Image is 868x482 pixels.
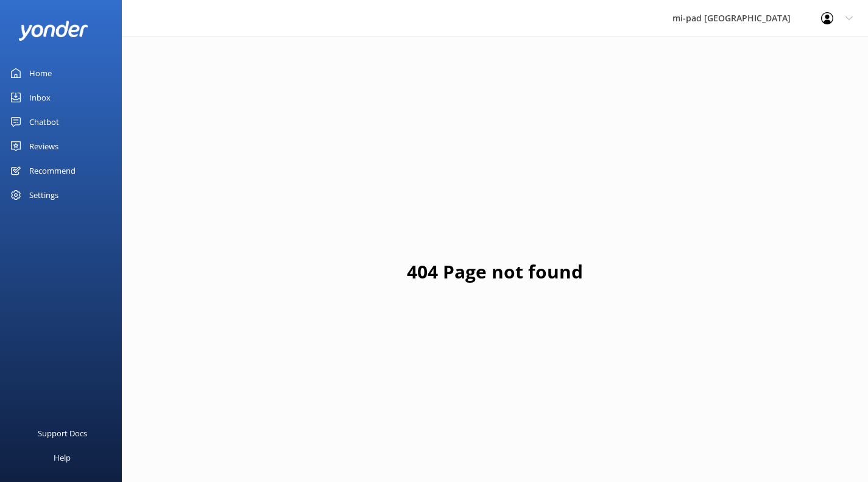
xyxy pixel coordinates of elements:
[38,421,87,445] div: Support Docs
[29,134,58,158] div: Reviews
[29,110,59,134] div: Chatbot
[54,445,71,470] div: Help
[29,61,52,85] div: Home
[29,158,76,183] div: Recommend
[29,183,58,207] div: Settings
[407,257,583,286] h1: 404 Page not found
[18,21,88,41] img: yonder-white-logo.png
[29,85,51,110] div: Inbox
